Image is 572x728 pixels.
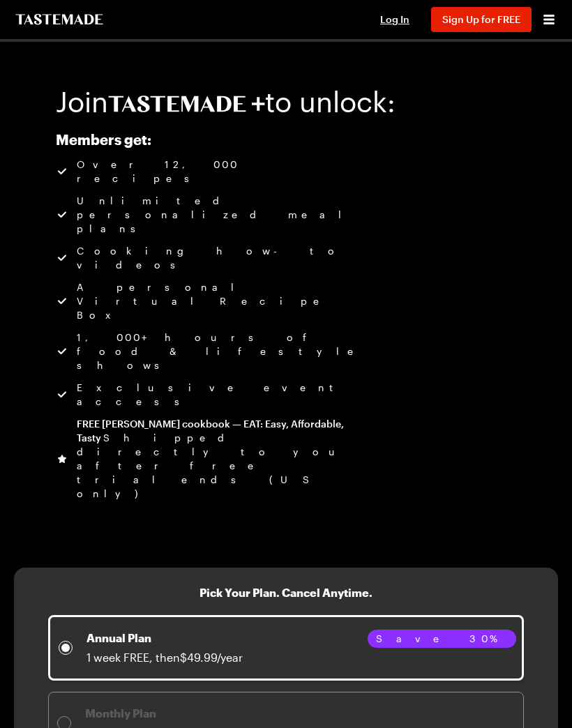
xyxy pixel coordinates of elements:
[56,158,368,501] ul: Tastemade+ Annual subscription benefits
[77,331,368,372] span: 1,000+ hours of food & lifestyle shows
[77,280,368,322] span: A personal Virtual Recipe Box
[540,10,558,29] button: Open menu
[86,651,243,664] span: 1 week FREE, then $49.99/year
[77,432,349,499] span: Shipped directly to you after free trial ends (US only)
[442,13,520,25] span: Sign Up for FREE
[431,7,532,32] button: Sign Up for FREE
[380,13,409,25] span: Log In
[77,194,368,236] span: Unlimited personalized meal plans
[86,630,243,646] p: Annual Plan
[77,417,368,501] div: FREE [PERSON_NAME] cookbook — EAT: Easy, Affordable, Tasty
[367,13,423,26] button: Log In
[14,14,105,25] a: To Tastemade Home Page
[85,705,247,722] p: Monthly Plan
[77,381,368,409] span: Exclusive event access
[77,244,368,272] span: Cooking how-to videos
[200,584,372,601] h3: Pick Your Plan. Cancel Anytime.
[376,631,508,646] span: Save 30%
[56,131,368,148] h2: Members get:
[77,158,368,185] span: Over 12,000 recipes
[56,86,396,117] h1: Join to unlock:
